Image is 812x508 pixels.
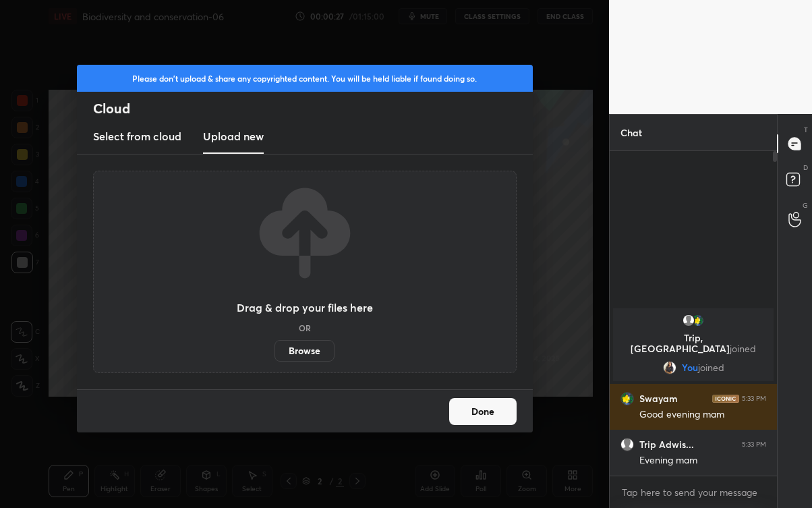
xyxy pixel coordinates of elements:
div: Evening mam [639,454,766,468]
h5: OR [299,324,311,332]
h3: Drag & drop your files here [237,302,373,313]
img: default.png [620,438,634,451]
div: 5:33 PM [742,395,766,403]
div: 5:33 PM [742,441,766,449]
p: G [803,200,808,210]
div: Please don't upload & share any copyrighted content. You will be held liable if found doing so. [77,65,533,92]
p: D [803,163,808,173]
h2: Cloud [93,100,533,117]
p: Chat [610,115,653,150]
p: T [804,125,808,135]
span: You [682,362,698,373]
h3: Upload new [203,128,264,144]
h6: Trip Adwis... [639,439,694,451]
img: 9802b4cbdbab4d4381d2480607a75a70.jpg [620,392,634,405]
p: Trip, [GEOGRAPHIC_DATA] [621,333,765,354]
div: Good evening mam [639,408,766,422]
img: iconic-dark.1390631f.png [712,395,739,403]
img: f4adf025211145d9951d015d8606b9d0.jpg [663,361,676,374]
h3: Select from cloud [93,128,181,144]
button: Done [449,398,517,425]
img: default.png [682,314,695,327]
h6: Swayam [639,393,678,405]
img: 9802b4cbdbab4d4381d2480607a75a70.jpg [691,314,705,327]
span: joined [698,362,724,373]
div: grid [610,306,777,476]
span: joined [730,342,756,355]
